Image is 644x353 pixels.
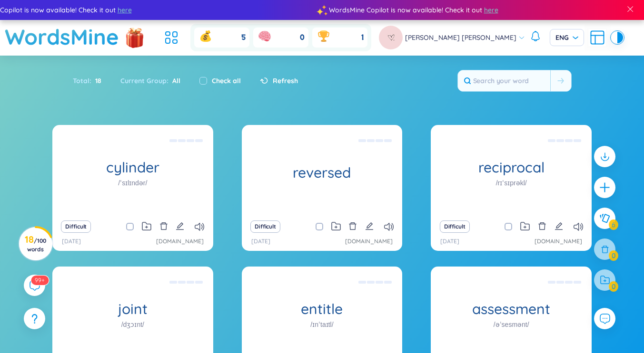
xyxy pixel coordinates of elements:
[73,71,111,91] div: Total :
[555,33,578,42] span: ENG
[348,222,357,230] span: delete
[111,71,190,91] div: Current Group :
[176,222,184,230] span: edit
[431,159,592,176] h1: reciprocal
[345,237,393,246] a: [DOMAIN_NAME]
[212,76,241,86] label: Check all
[52,301,213,317] h1: joint
[91,76,101,86] span: 18
[118,5,132,15] span: here
[273,76,298,86] span: Refresh
[379,26,405,49] a: avatar
[159,222,168,230] span: delete
[365,222,374,230] span: edit
[555,220,563,233] button: edit
[31,276,49,285] sup: 578
[379,26,403,49] img: avatar
[458,70,550,91] input: Search your word
[484,5,498,15] span: here
[168,76,180,85] span: All
[440,237,459,246] p: [DATE]
[125,23,144,51] img: flashSalesIcon.a7f4f837.png
[156,237,204,246] a: [DOMAIN_NAME]
[348,220,357,233] button: delete
[159,220,168,233] button: delete
[62,237,81,246] p: [DATE]
[555,222,563,230] span: edit
[118,178,147,188] h1: /ˈsɪlɪndər/
[250,220,280,233] button: Difficult
[310,319,333,330] h1: /ɪnˈtaɪtl/
[361,32,364,43] span: 1
[300,32,305,43] span: 0
[242,164,403,181] h1: reversed
[27,237,46,253] span: / 100 words
[365,220,374,233] button: edit
[538,220,546,233] button: delete
[61,220,91,233] button: Difficult
[176,220,184,233] button: edit
[494,319,529,330] h1: /əˈsesmənt/
[599,181,611,193] span: plus
[535,237,582,246] a: [DOMAIN_NAME]
[440,220,470,233] button: Difficult
[242,301,403,317] h1: entitle
[5,20,119,54] a: WordsMine
[251,237,270,246] p: [DATE]
[431,301,592,317] h1: assessment
[538,222,546,230] span: delete
[52,159,213,176] h1: cylinder
[241,32,246,43] span: 5
[25,236,46,253] h3: 18
[496,178,527,188] h1: /rɪˈsɪprəkl/
[405,32,516,43] span: [PERSON_NAME] [PERSON_NAME]
[121,319,144,330] h1: /dʒɔɪnt/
